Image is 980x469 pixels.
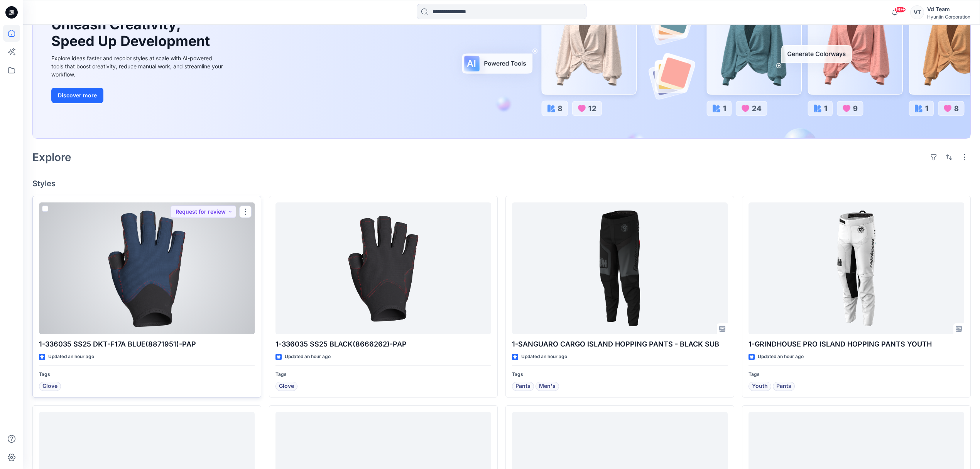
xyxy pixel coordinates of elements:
[776,382,791,391] span: Pants
[894,7,906,13] span: 99+
[275,202,491,335] a: 1-336035 SS25 BLACK(8666262)-PAP
[758,353,804,361] p: Updated an hour ago
[42,382,57,391] span: Glove
[51,88,225,103] a: Discover more
[51,16,213,49] h1: Unleash Creativity, Speed Up Development
[927,14,970,20] div: Hyunjin Corporation
[39,202,255,335] a: 1-336035 SS25 DKT-F17A BLUE(8871951)-PAP
[512,370,728,379] p: Tags
[275,370,491,379] p: Tags
[32,179,971,188] h4: Styles
[51,88,103,103] button: Discover more
[749,339,964,350] p: 1-GRINDHOUSE PRO ISLAND HOPPING PANTS YOUTH
[275,339,491,350] p: 1-336035 SS25 BLACK(8666262)-PAP
[749,370,964,379] p: Tags
[39,370,255,379] p: Tags
[521,353,567,361] p: Updated an hour ago
[752,382,768,391] span: Youth
[32,151,71,163] h2: Explore
[749,202,964,335] a: 1-GRINDHOUSE PRO ISLAND HOPPING PANTS YOUTH
[927,5,970,14] div: Vd Team
[279,382,294,391] span: Glove
[512,202,728,335] a: 1-SANGUARO CARGO ISLAND HOPPING PANTS - BLACK SUB
[51,54,225,78] div: Explore ideas faster and recolor styles at scale with AI-powered tools that boost creativity, red...
[515,382,531,391] span: Pants
[39,339,255,350] p: 1-336035 SS25 DKT-F17A BLUE(8871951)-PAP
[910,5,924,19] div: VT
[48,353,94,361] p: Updated an hour ago
[512,339,728,350] p: 1-SANGUARO CARGO ISLAND HOPPING PANTS - BLACK SUB
[285,353,331,361] p: Updated an hour ago
[539,382,556,391] span: Men's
